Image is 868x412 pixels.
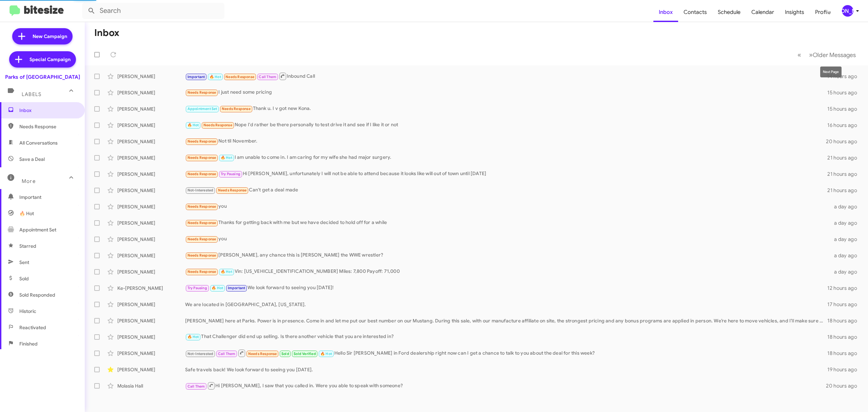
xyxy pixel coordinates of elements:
span: Needs Response [188,204,216,209]
div: I just need some pricing [185,89,827,96]
div: 12 hours ago [827,285,863,292]
div: [PERSON_NAME] [117,252,185,259]
button: Next [805,48,860,62]
div: [PERSON_NAME] [117,106,185,112]
div: [PERSON_NAME] [117,138,185,145]
div: a day ago [828,220,863,226]
div: [PERSON_NAME] [117,350,185,357]
div: I am unable to come in. I am caring for my wife she had major surgery. [185,154,827,162]
div: a day ago [828,252,863,259]
h1: Inbox [94,27,119,38]
span: Try Pausing [188,286,207,290]
div: you [185,235,828,243]
a: Contacts [678,2,712,22]
span: More [22,178,36,184]
div: Thank u. I v got new Kona. [185,105,827,113]
a: New Campaign [12,28,73,44]
span: Sold [281,352,289,356]
span: Needs Response [248,352,277,356]
div: 16 hours ago [827,122,863,129]
span: 🔥 Hot [188,335,199,339]
div: a day ago [828,236,863,243]
span: Call Them [188,384,205,389]
button: [PERSON_NAME] [836,5,861,17]
a: Inbox [653,2,678,22]
span: 🔥 Hot [221,269,232,274]
div: Molasia Hall [117,382,185,389]
button: Previous [793,48,805,62]
div: Hi [PERSON_NAME], I saw that you called in. Were you able to speak with someone? [185,381,826,390]
a: Calendar [746,2,780,22]
span: 🔥 Hot [212,286,223,290]
div: 18 hours ago [827,317,863,324]
span: 🔥 Hot [221,155,232,160]
div: 21 hours ago [827,187,863,194]
div: 18 hours ago [827,350,863,357]
span: New Campaign [33,33,67,40]
a: Special Campaign [9,51,76,68]
span: Appointment Set [19,226,56,233]
span: Sold Responded [19,292,55,298]
div: [PERSON_NAME] [842,5,853,17]
div: 15 hours ago [827,106,863,112]
div: [PERSON_NAME] here at Parks. Power is in presence. Come in and let me put our best number on our ... [185,317,827,324]
div: We are located in [GEOGRAPHIC_DATA], [US_STATE]. [185,301,827,308]
a: Schedule [712,2,746,22]
div: [PERSON_NAME] [117,236,185,243]
span: Not-Interested [188,188,214,192]
span: Sold Verified [294,352,316,356]
span: Needs Response [188,237,216,241]
span: Needs Response [188,253,216,258]
span: Special Campaign [29,56,71,63]
div: Vin: [US_VEHICLE_IDENTIFICATION_NUMBER] Miles: 7,800 Payoff: 71,000 [185,268,828,276]
div: [PERSON_NAME] [117,73,185,80]
span: Important [188,75,205,79]
span: Needs Response [218,188,247,192]
div: Nope I'd rather be there personally to test drive it and see if I like it or not [185,121,827,129]
span: Try Pausing [221,172,240,176]
div: [PERSON_NAME] [117,220,185,226]
div: [PERSON_NAME], any chance this is [PERSON_NAME] the WWE wrestler? [185,251,828,259]
span: « [797,51,801,59]
nav: Page navigation example [794,48,860,62]
div: [PERSON_NAME] [117,122,185,129]
div: 17 hours ago [827,301,863,308]
span: Call Them [218,352,236,356]
div: [PERSON_NAME] [117,203,185,210]
div: Inbound Call [185,72,827,80]
span: Inbox [19,107,77,114]
div: We look forward to seeing you [DATE]! [185,284,827,292]
div: 18 hours ago [827,334,863,340]
div: 21 hours ago [827,154,863,161]
div: 21 hours ago [827,171,863,177]
div: Can't get a deal made [185,186,827,194]
span: Important [228,286,245,290]
span: 🔥 Hot [320,352,332,356]
div: Parks of [GEOGRAPHIC_DATA] [5,74,80,80]
span: Sent [19,259,29,266]
div: 19 hours ago [827,366,863,373]
div: [PERSON_NAME] [117,171,185,177]
div: Next Page [820,67,842,77]
div: [PERSON_NAME] [117,154,185,161]
span: Sold [19,275,29,282]
span: Important [19,194,77,201]
div: Hello Sir [PERSON_NAME] in Ford dealership right now can I get a chance to talk to you about the ... [185,349,827,357]
div: 20 hours ago [826,138,863,145]
a: Profile [810,2,836,22]
span: Labels [22,91,41,97]
a: Insights [780,2,810,22]
span: Needs Response [225,75,254,79]
span: Not-Interested [188,352,214,356]
span: Finished [19,340,38,347]
span: Older Messages [813,51,856,59]
span: Save a Deal [19,156,45,163]
span: Needs Response [19,123,77,130]
span: Starred [19,243,36,249]
div: [PERSON_NAME] [117,187,185,194]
